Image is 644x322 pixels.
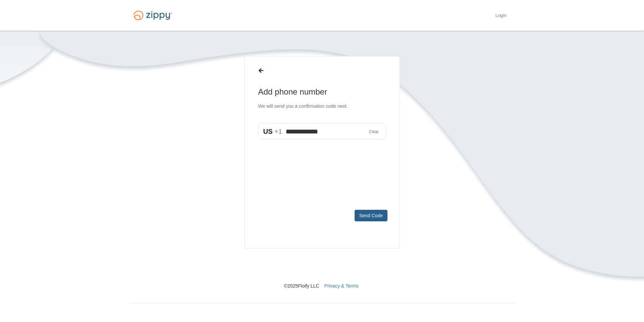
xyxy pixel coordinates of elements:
[258,103,386,110] p: We will send you a confirmation code next.
[495,13,506,20] a: Login
[355,210,387,221] button: Send Code
[129,249,515,289] nav: © 2025 Floify LLC
[129,7,176,23] img: Logo
[367,129,381,135] button: Clear
[258,86,386,97] h1: Add phone number
[324,283,358,289] a: Privacy & Terms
